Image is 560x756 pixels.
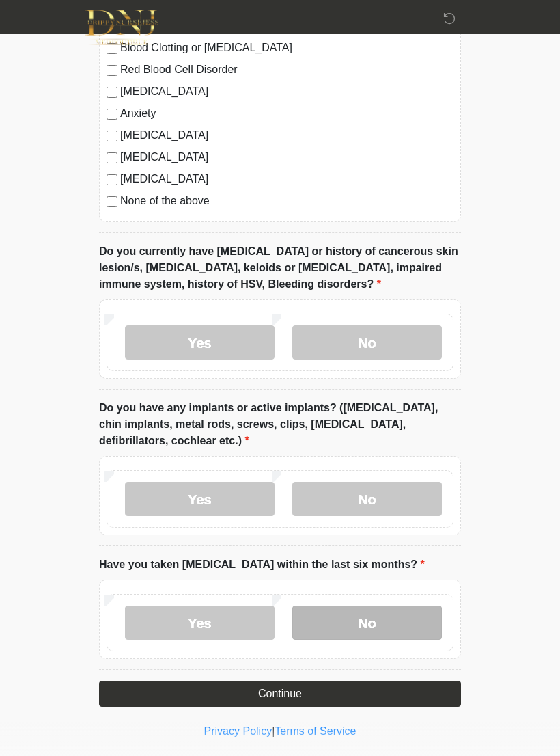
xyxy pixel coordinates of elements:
label: [MEDICAL_DATA] [120,83,453,100]
label: Anxiety [120,105,453,122]
label: Red Blood Cell Disorder [120,62,453,78]
label: Do you have any implants or active implants? ([MEDICAL_DATA], chin implants, metal rods, screws, ... [99,400,461,449]
label: Yes [125,325,275,360]
label: [MEDICAL_DATA] [120,171,453,187]
label: [MEDICAL_DATA] [120,127,453,144]
label: None of the above [120,193,453,209]
a: | [272,725,275,737]
a: Privacy Policy [204,725,272,737]
input: [MEDICAL_DATA] [107,87,117,98]
label: Yes [125,482,275,516]
input: [MEDICAL_DATA] [107,131,117,141]
label: No [292,325,442,360]
img: DNJ Med Boutique Logo [85,10,158,45]
button: Continue [99,681,461,707]
label: Yes [125,606,275,640]
input: [MEDICAL_DATA] [107,174,117,185]
input: None of the above [107,196,117,207]
a: Terms of Service [275,725,356,737]
label: No [292,606,442,640]
label: Have you taken [MEDICAL_DATA] within the last six months? [99,556,425,573]
input: [MEDICAL_DATA] [107,152,117,163]
input: Anxiety [107,109,117,120]
label: Do you currently have [MEDICAL_DATA] or history of cancerous skin lesion/s, [MEDICAL_DATA], keloi... [99,243,461,293]
input: Red Blood Cell Disorder [107,65,117,76]
label: [MEDICAL_DATA] [120,149,453,165]
label: No [292,482,442,516]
